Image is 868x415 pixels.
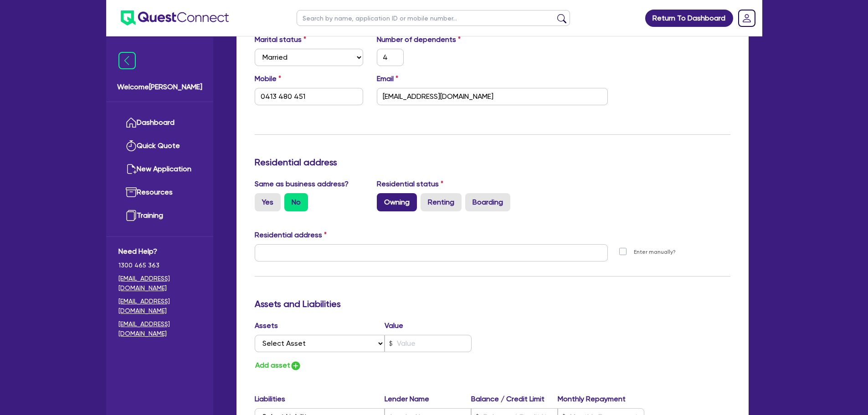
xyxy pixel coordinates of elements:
label: Residential address [255,230,327,241]
a: Return To Dashboard [645,10,733,27]
label: Balance / Credit Limit [471,394,558,405]
label: Monthly Repayment [558,394,644,405]
label: Renting [421,193,462,211]
label: Email [377,73,398,84]
img: icon-add [290,360,301,371]
a: [EMAIL_ADDRESS][DOMAIN_NAME] [118,319,201,338]
a: Training [118,204,201,227]
label: Mobile [255,73,281,84]
a: Quick Quote [118,134,201,158]
label: Residential status [377,179,443,190]
label: No [284,193,308,211]
span: Welcome [PERSON_NAME] [117,82,202,92]
a: New Application [118,158,201,181]
label: Same as business address? [255,179,349,190]
label: Number of dependents [377,34,461,45]
span: 1300 465 363 [118,261,201,270]
a: Dashboard [118,111,201,134]
label: Enter manually? [634,248,676,256]
img: quick-quote [126,140,137,151]
h3: Assets and Liabilities [255,298,730,309]
button: Add asset [255,359,302,372]
label: Value [385,320,403,331]
label: Lender Name [385,394,471,405]
label: Marital status [255,34,306,45]
a: [EMAIL_ADDRESS][DOMAIN_NAME] [118,274,201,293]
img: new-application [126,164,137,174]
a: Resources [118,181,201,204]
label: Liabilities [255,394,385,405]
span: Need Help? [118,246,201,257]
label: Yes [255,193,281,211]
label: Owning [377,193,417,211]
img: icon-menu-close [118,52,136,69]
a: [EMAIL_ADDRESS][DOMAIN_NAME] [118,297,201,316]
input: Search by name, application ID or mobile number... [297,10,570,26]
h3: Residential address [255,157,730,168]
a: Dropdown toggle [735,6,759,30]
img: training [126,210,137,221]
label: Assets [255,320,385,331]
label: Boarding [465,193,510,211]
input: Value [385,335,472,352]
img: resources [126,187,137,198]
img: quest-connect-logo-blue [121,10,229,26]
